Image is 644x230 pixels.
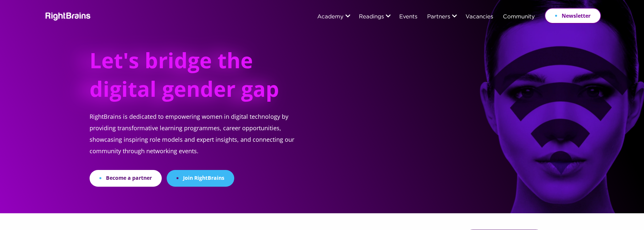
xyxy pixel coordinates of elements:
[503,14,535,20] a: Community
[399,14,417,20] a: Events
[90,170,162,187] a: Become a partner
[317,14,343,20] a: Academy
[466,14,493,20] a: Vacancies
[90,46,286,111] h1: Let's bridge the digital gender gap
[427,14,450,20] a: Partners
[359,14,384,20] a: Readings
[167,170,234,187] a: Join RightBrains
[90,111,310,170] p: RightBrains is dedicated to empowering women in digital technology by providing transformative le...
[545,8,601,24] a: Newsletter
[43,11,91,21] img: Rightbrains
